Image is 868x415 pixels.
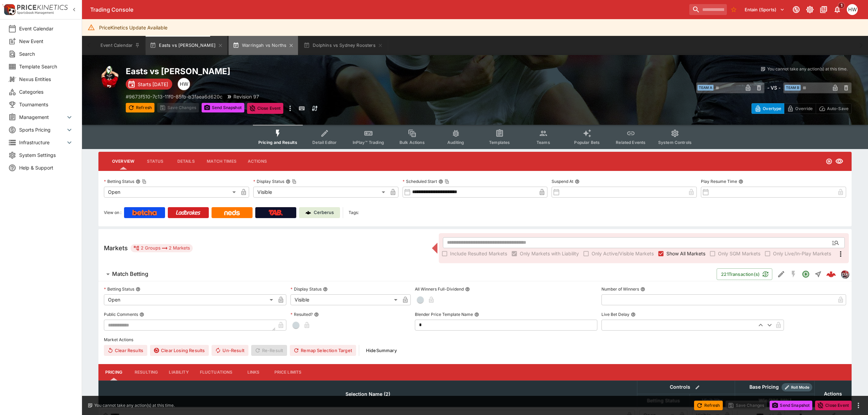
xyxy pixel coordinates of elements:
button: Refresh [126,103,154,112]
span: Include Resulted Markets [450,250,507,257]
button: Remap Selection Target [290,345,356,356]
button: Event Calendar [96,36,144,55]
span: InPlay™ Trading [353,140,384,145]
span: Only Markets with Liability [520,250,579,257]
p: Betting Status [104,178,134,184]
input: search [689,4,727,15]
p: Starts [DATE] [138,81,168,88]
p: Override [795,105,813,112]
button: Display Status [323,287,328,292]
p: Resulted? [290,311,313,317]
div: Base Pricing [747,383,782,391]
h6: - VS - [767,84,781,91]
div: Trading Console [90,6,687,13]
div: Open [104,187,238,198]
div: Harry Walker [178,78,190,90]
th: Controls [637,380,735,394]
p: Cerberus [314,209,334,216]
button: Clear Losing Results [150,345,209,356]
p: Public Comments [104,311,138,317]
span: Help & Support [19,164,73,171]
div: Open [104,294,275,305]
button: Dolphins vs Sydney Roosters [299,36,387,55]
span: Templates [489,140,510,145]
span: System Controls [658,140,692,145]
button: 221Transaction(s) [717,268,772,280]
button: Overtype [751,103,784,114]
button: Public Comments [139,312,144,317]
span: Categories [19,88,73,95]
p: Display Status [290,286,322,292]
span: New Event [19,38,73,45]
button: Status [140,153,171,170]
button: Connected to PK [790,3,802,16]
img: PriceKinetics Logo [2,3,16,16]
button: Suspend At [575,179,580,184]
button: Betting StatusCopy To Clipboard [136,179,140,184]
button: Resulting [129,364,163,380]
span: Pricing and Results [258,140,297,145]
span: Management [19,113,65,121]
p: All Winners Full-Dividend [415,286,464,292]
p: Play Resume Time [701,178,737,184]
img: TabNZ [269,210,283,215]
a: 6cc47d1c-77cc-443b-9b21-d26ddad35040 [824,267,838,281]
button: SGM Disabled [787,268,800,280]
button: Copy To Clipboard [142,179,147,184]
button: Scheduled StartCopy To Clipboard [438,179,443,184]
div: 6cc47d1c-77cc-443b-9b21-d26ddad35040 [826,269,836,279]
button: Easts vs [PERSON_NAME] [146,36,227,55]
button: Close Event [815,401,852,410]
button: Straight [812,268,824,280]
img: logo-cerberus--red.svg [826,269,836,279]
span: Only Active/Visible Markets [592,250,654,257]
button: Resulted? [314,312,319,317]
p: Betting Status [104,286,134,292]
div: Visible [253,187,388,198]
button: Warringah vs Norths [229,36,298,55]
h2: Copy To Clipboard [126,66,489,77]
button: Liability [163,364,194,380]
p: Blender Price Template Name [415,311,473,317]
span: Re-Result [251,345,287,356]
button: Match Betting [98,267,717,281]
span: Nexus Entities [19,76,73,83]
div: Event type filters [253,125,697,149]
button: Override [784,103,816,114]
img: rugby_union.png [98,66,120,88]
span: Only SGM Markets [718,250,760,257]
div: Visible [290,294,400,305]
img: Betcha [132,210,157,215]
span: Sports Pricing [19,126,65,133]
img: Ladbrokes [176,210,201,215]
button: Match Times [201,153,242,170]
span: Selection Name (2) [338,390,398,398]
p: Overtype [763,105,781,112]
h5: Markets [104,244,128,252]
div: pricekinetics [841,270,849,278]
span: System Settings [19,151,73,159]
button: Betting Status [136,287,140,292]
div: 2 Groups 2 Markets [133,244,190,252]
button: more [286,103,294,114]
th: Actions [814,380,851,407]
p: Scheduled Start [403,178,437,184]
p: Copy To Clipboard [126,93,222,100]
span: Auditing [447,140,464,145]
button: Auto-Save [816,103,852,114]
button: Actions [242,153,273,170]
p: Revision 97 [233,93,259,100]
svg: Open [802,270,810,278]
span: Teams [537,140,550,145]
p: Display Status [253,178,284,184]
p: You cannot take any action(s) at this time. [767,66,847,72]
button: Un-Result [212,345,248,356]
button: Send Snapshot [770,401,812,410]
button: Open [800,268,812,280]
label: Tags: [349,207,359,218]
svg: Open [826,158,832,165]
button: Send Snapshot [202,103,244,112]
svg: More [837,250,845,258]
button: Blender Price Template Name [474,312,479,317]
